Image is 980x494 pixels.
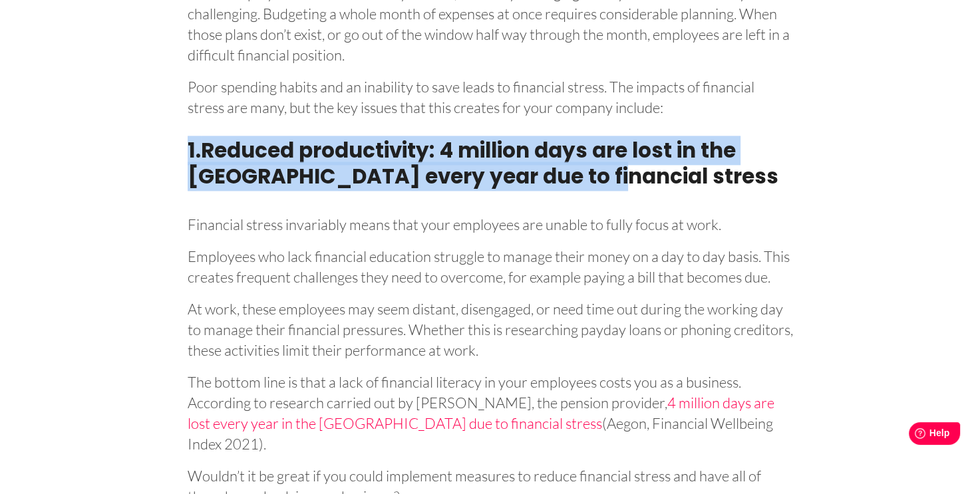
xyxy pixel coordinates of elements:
strong: Reduced productivity: 4 million days are lost in the [GEOGRAPHIC_DATA] every year due to financia... [188,136,778,191]
h3: 1. [188,131,793,203]
a: 4 million days are lost every year in the [GEOGRAPHIC_DATA] due to financial stress [188,394,774,432]
iframe: Help widget launcher [862,417,965,454]
p: The bottom line is that a lack of financial literacy in your employees costs you as a business. A... [188,367,793,454]
p: Poor spending habits and an inability to save leads to financial stress. The impacts of financial... [188,72,793,118]
p: Financial stress invariably means that your employees are unable to fully focus at work. [188,209,793,235]
p: At work, these employees may seem distant, disengaged, or need time out during the working day to... [188,294,793,360]
p: Employees who lack financial education struggle to manage their money on a day to day basis. This... [188,241,793,287]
